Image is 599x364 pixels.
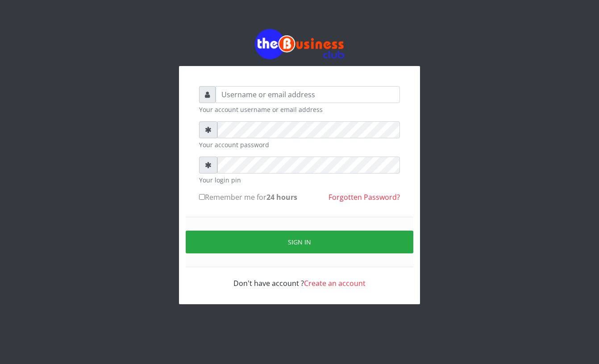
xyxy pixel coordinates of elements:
b: 24 hours [266,192,297,202]
button: Sign in [186,231,413,253]
small: Your account username or email address [199,105,400,114]
small: Your account password [199,140,400,149]
input: Username or email address [216,86,400,103]
div: Don't have account ? [199,267,400,289]
a: Forgotten Password? [329,192,400,202]
small: Your login pin [199,175,400,185]
input: Remember me for24 hours [199,194,205,200]
a: Create an account [304,278,366,288]
label: Remember me for [199,192,297,203]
